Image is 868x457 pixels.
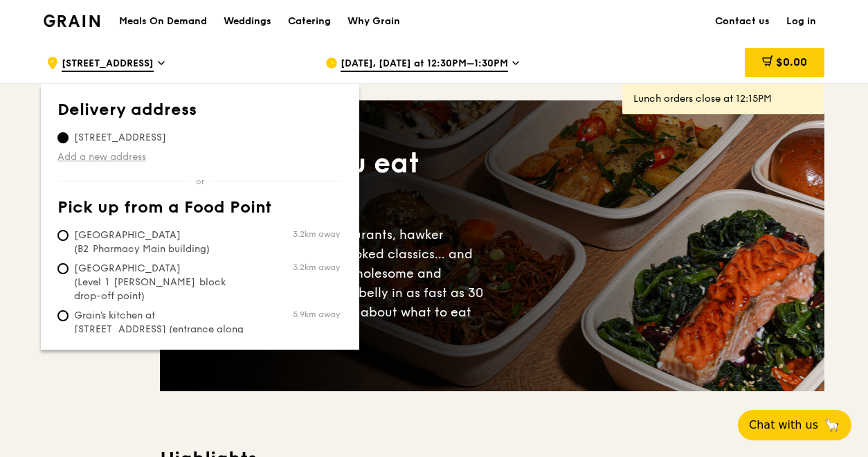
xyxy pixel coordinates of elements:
[738,410,851,440] button: Chat with us🦙
[119,15,207,28] h1: Meals On Demand
[288,1,331,42] div: Catering
[280,1,339,42] a: Catering
[347,1,400,42] div: Why Grain
[57,230,69,241] input: [GEOGRAPHIC_DATA] (B2 Pharmacy Main building)3.2km away
[707,1,778,42] a: Contact us
[57,310,69,321] input: Grain's kitchen at [STREET_ADDRESS] (entrance along [PERSON_NAME][GEOGRAPHIC_DATA])5.9km away
[57,309,264,364] span: Grain's kitchen at [STREET_ADDRESS] (entrance along [PERSON_NAME][GEOGRAPHIC_DATA])
[44,15,100,27] img: Grain
[62,57,154,72] span: [STREET_ADDRESS]
[293,262,340,273] span: 3.2km away
[339,1,408,42] a: Why Grain
[57,132,69,143] input: [STREET_ADDRESS]
[57,198,343,223] th: Pick up from a Food Point
[215,1,280,42] a: Weddings
[57,263,69,274] input: [GEOGRAPHIC_DATA] (Level 1 [PERSON_NAME] block drop-off point)3.2km away
[633,92,813,106] div: Lunch orders close at 12:15PM
[341,57,508,72] span: [DATE], [DATE] at 12:30PM–1:30PM
[293,228,340,240] span: 3.2km away
[57,131,183,145] span: [STREET_ADDRESS]
[57,100,343,125] th: Delivery address
[749,417,818,433] span: Chat with us
[57,262,264,303] span: [GEOGRAPHIC_DATA] (Level 1 [PERSON_NAME] block drop-off point)
[224,1,271,42] div: Weddings
[778,1,824,42] a: Log in
[57,228,264,256] span: [GEOGRAPHIC_DATA] (B2 Pharmacy Main building)
[776,55,807,69] span: $0.00
[57,150,343,164] a: Add a new address
[824,417,840,433] span: 🦙
[293,309,340,320] span: 5.9km away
